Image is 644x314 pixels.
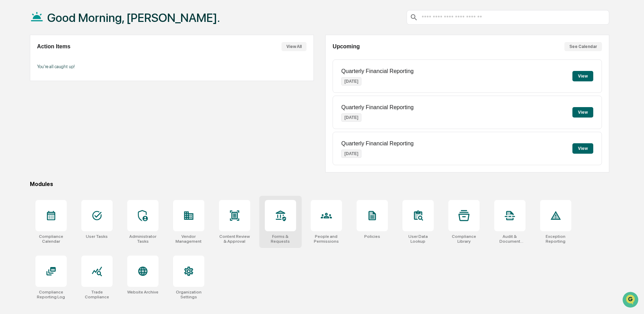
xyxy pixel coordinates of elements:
div: Organization Settings [173,290,204,299]
div: People and Permissions [311,234,342,244]
p: You're all caught up! [37,64,307,69]
a: 🖐️Preclearance [4,85,48,97]
a: Powered byPylon [49,118,84,123]
div: Content Review & Approval [219,234,250,244]
a: 🔎Data Lookup [4,98,47,111]
h2: Action Items [37,43,71,50]
button: View [572,71,593,81]
button: View [572,107,593,118]
span: Data Lookup [14,101,44,108]
button: View [572,143,593,154]
div: Audit & Document Logs [494,234,525,244]
div: Website Archive [127,290,158,295]
div: Compliance Library [448,234,480,244]
div: Exception Reporting [540,234,571,244]
p: [DATE] [341,150,361,158]
div: Administrator Tasks [127,234,158,244]
div: Compliance Calendar [35,234,67,244]
span: Pylon [69,118,84,123]
button: Start new chat [118,55,127,64]
h2: Upcoming [333,43,360,50]
a: 🗄️Attestations [48,85,89,97]
p: Quarterly Financial Reporting [341,104,414,111]
p: Quarterly Financial Reporting [341,68,414,74]
div: Vendor Management [173,234,204,244]
div: 🗄️ [50,88,56,94]
div: User Tasks [86,234,108,239]
iframe: Open customer support [622,291,641,310]
p: How can we help? [7,15,127,26]
div: Forms & Requests [265,234,296,244]
span: Attestations [57,88,86,95]
div: Start new chat [24,53,114,60]
div: Trade Compliance [81,290,113,299]
button: See Calendar [564,42,602,51]
div: 🖐️ [7,88,13,94]
div: User Data Lookup [402,234,434,244]
p: Quarterly Financial Reporting [341,140,414,147]
div: Policies [364,234,380,239]
p: [DATE] [341,77,361,86]
div: Modules [30,181,610,187]
p: [DATE] [341,113,361,122]
button: View All [282,42,307,51]
h1: Good Morning, [PERSON_NAME]. [47,11,220,25]
div: 🔎 [7,102,13,107]
img: 1746055101610-c473b297-6a78-478c-a979-82029cc54cd1 [7,53,19,66]
div: Compliance Reporting Log [35,290,67,299]
span: Preclearance [14,88,45,95]
div: We're available if you need us! [24,60,88,66]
